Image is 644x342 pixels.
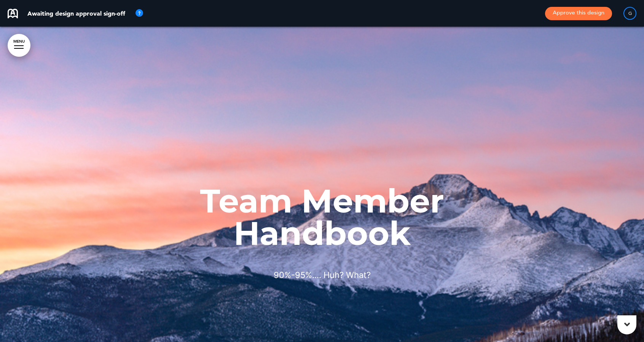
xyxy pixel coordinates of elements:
span: 90%-95%.... Huh? What? [274,270,371,280]
i: Team Member Handbook [200,181,444,253]
p: Awaiting design approval sign-off [27,10,125,16]
img: airmason-logo [8,9,18,18]
div: G [623,7,636,20]
img: tooltip_icon.svg [135,9,144,18]
button: Approve this design [545,7,612,20]
a: MENU [8,34,30,57]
